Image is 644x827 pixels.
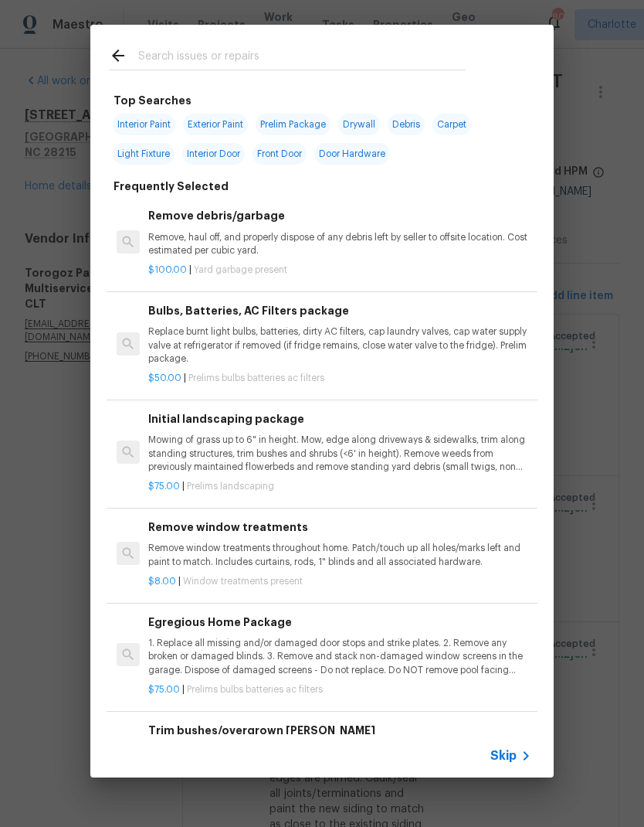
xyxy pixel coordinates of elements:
span: Exterior Paint [183,114,248,135]
h6: Initial landscaping package [148,410,531,427]
h6: Top Searches [114,92,192,109]
h6: Remove debris/garbage [148,207,531,224]
span: Door Hardware [314,143,390,165]
input: Search issues or repairs [138,46,466,70]
p: | [148,575,531,588]
span: Yard garbage present [194,265,287,274]
span: Front Door [253,143,307,165]
span: $100.00 [148,265,187,274]
p: | [148,372,531,385]
span: Prelims landscaping [187,482,274,491]
h6: Bulbs, Batteries, AC Filters package [148,302,531,319]
p: 1. Replace all missing and/or damaged door stops and strike plates. 2. Remove any broken or damag... [148,637,531,676]
span: Skip [490,748,517,764]
p: | [148,683,531,696]
span: Prelim Package [256,114,330,135]
p: Remove, haul off, and properly dispose of any debris left by seller to offsite location. Cost est... [148,231,531,257]
span: Interior Door [182,143,245,165]
h6: Trim bushes/overgrown [PERSON_NAME] [148,722,531,739]
span: Prelims bulbs batteries ac filters [187,685,323,694]
span: Drywall [338,114,380,135]
span: $8.00 [148,577,176,586]
span: Interior Paint [113,114,175,135]
span: Light Fixture [113,143,175,165]
p: Replace burnt light bulbs, batteries, dirty AC filters, cap laundry valves, cap water supply valv... [148,325,531,365]
h6: Remove window treatments [148,519,531,536]
span: Debris [388,114,425,135]
h6: Frequently Selected [114,178,229,195]
span: Carpet [432,114,471,135]
span: $50.00 [148,373,181,383]
span: Prelims bulbs batteries ac filters [188,373,324,383]
p: | [148,480,531,493]
span: $75.00 [148,685,180,694]
p: | [148,264,531,277]
span: Window treatments present [183,577,303,586]
p: Mowing of grass up to 6" in height. Mow, edge along driveways & sidewalks, trim along standing st... [148,434,531,473]
p: Remove window treatments throughout home. Patch/touch up all holes/marks left and paint to match.... [148,542,531,568]
h6: Egregious Home Package [148,614,531,631]
span: $75.00 [148,482,180,491]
